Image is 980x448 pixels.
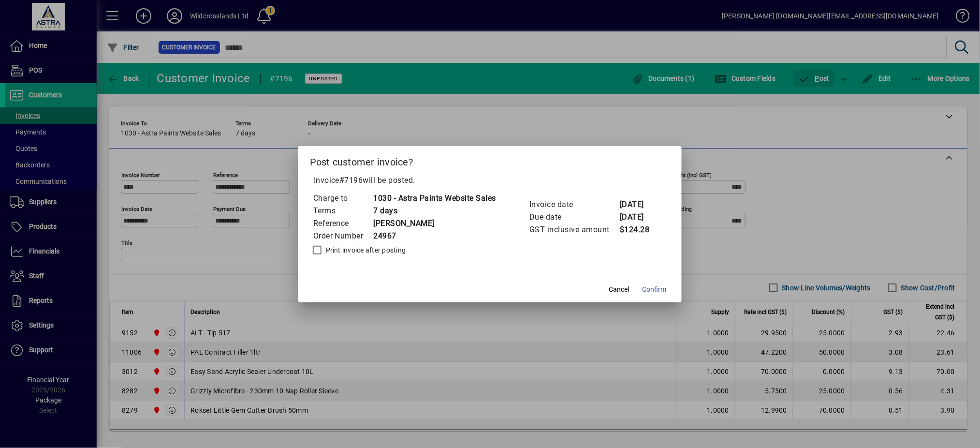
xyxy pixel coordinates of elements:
td: Invoice date [529,198,619,211]
td: Due date [529,211,619,224]
td: Reference [313,217,373,230]
span: #7196 [339,176,363,185]
button: Cancel [603,281,634,299]
h2: Post customer invoice? [298,146,682,174]
td: 1030 - Astra Paints Website Sales [373,192,497,205]
label: Print invoice after posting [324,245,406,255]
td: [DATE] [619,211,658,224]
td: Order Number [313,230,373,242]
td: Terms [313,205,373,217]
td: 7 days [373,205,497,217]
td: GST inclusive amount [529,224,619,236]
span: Confirm [642,284,666,295]
td: 24967 [373,230,497,242]
td: $124.28 [619,224,658,236]
td: [PERSON_NAME] [373,217,497,230]
span: Cancel [609,284,629,295]
button: Confirm [638,281,670,299]
td: Charge to [313,192,373,205]
td: [DATE] [619,198,658,211]
p: Invoice will be posted . [310,175,671,186]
